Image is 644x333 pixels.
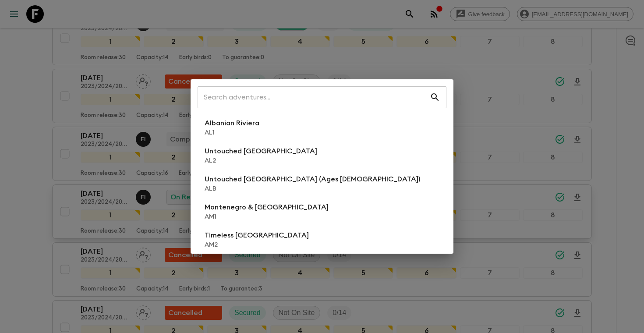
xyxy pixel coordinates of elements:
input: Search adventures... [198,85,430,110]
p: AL1 [205,128,259,137]
p: Untouched [GEOGRAPHIC_DATA] (Ages [DEMOGRAPHIC_DATA]) [205,174,420,184]
p: ALB [205,184,420,193]
p: AM2 [205,241,309,249]
p: Untouched [GEOGRAPHIC_DATA] [205,146,317,156]
p: AM1 [205,213,329,221]
p: Timeless [GEOGRAPHIC_DATA] [205,230,309,241]
p: AL2 [205,156,317,165]
p: Montenegro & [GEOGRAPHIC_DATA] [205,202,329,213]
p: Albanian Riviera [205,118,259,128]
